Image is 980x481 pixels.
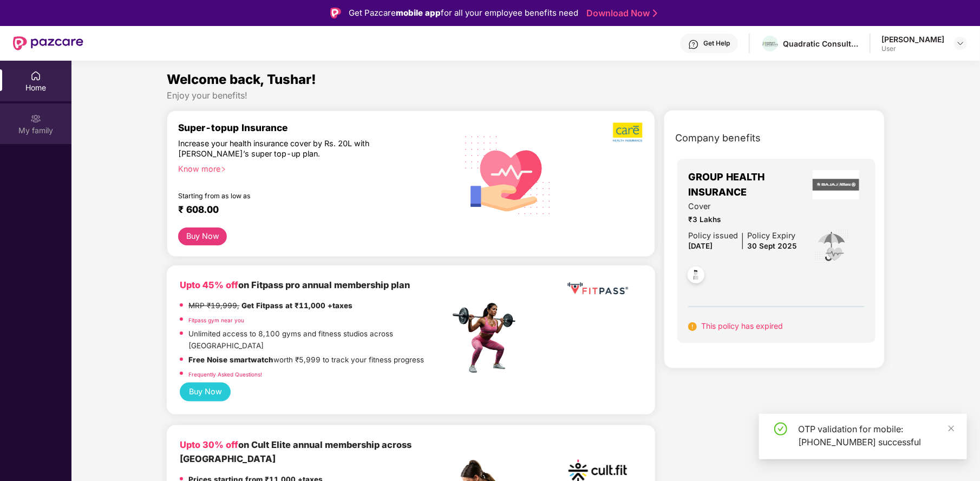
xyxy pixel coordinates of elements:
[688,322,697,331] img: svg+xml;base64,PHN2ZyB4bWxucz0iaHR0cDovL3d3dy53My5vcmcvMjAwMC9zdmciIHdpZHRoPSIxNiIgaGVpZ2h0PSIxNi...
[449,300,525,376] img: fpp.png
[881,34,944,44] div: [PERSON_NAME]
[456,122,560,227] img: svg+xml;base64,PHN2ZyB4bWxucz0iaHR0cDovL3d3dy53My5vcmcvMjAwMC9zdmciIHhtbG5zOnhsaW5rPSJodHRwOi8vd3...
[178,204,439,217] div: ₹ 608.00
[798,422,954,448] div: OTP validation for mobile: [PHONE_NUMBER] successful
[688,39,699,50] img: svg+xml;base64,PHN2ZyBpZD0iSGVscC0zMngzMiIgeG1sbnM9Imh0dHA6Ly93d3cudzMub3JnLzIwMDAvc3ZnIiB3aWR0aD...
[178,227,227,246] button: Buy Now
[774,422,787,435] span: check-circle
[180,279,410,290] b: on Fitpass pro annual membership plan
[814,229,850,264] img: icon
[188,355,273,364] strong: Free Noise smartwatch
[653,8,657,19] img: Stroke
[30,113,41,124] img: svg+xml;base64,PHN2ZyB3aWR0aD0iMjAiIGhlaWdodD0iMjAiIHZpZXdCb3g9IjAgMCAyMCAyMCIgZmlsbD0ibm9uZSIgeG...
[586,8,654,19] a: Download Now
[747,230,797,242] div: Policy Expiry
[688,170,807,200] span: GROUP HEALTH INSURANCE
[180,439,411,464] b: on Cult Elite annual membership across [GEOGRAPHIC_DATA]
[167,71,316,87] span: Welcome back, Tushar!
[688,230,738,242] div: Policy issued
[688,200,797,213] span: Cover
[330,8,341,18] img: Logo
[30,70,41,81] img: svg+xml;base64,PHN2ZyBpZD0iSG9tZSIgeG1sbnM9Imh0dHA6Ly93d3cudzMub3JnLzIwMDAvc3ZnIiB3aWR0aD0iMjAiIG...
[762,42,778,47] img: quadratic_consultants_logo_3.png
[220,166,226,172] span: right
[188,371,262,378] a: Frequently Asked Questions!
[396,8,441,18] strong: mobile app
[188,328,449,351] p: Unlimited access to 8,100 gyms and fitness studios across [GEOGRAPHIC_DATA]
[188,354,424,366] p: worth ₹5,999 to track your fitness progress
[565,278,630,298] img: fppp.png
[349,6,578,19] div: Get Pazcare for all your employee benefits need
[180,439,238,450] b: Upto 30% off
[180,279,238,290] b: Upto 45% off
[13,36,83,50] img: New Pazcare Logo
[675,131,761,146] span: Company benefits
[167,90,884,101] div: Enjoy your benefits!
[178,164,443,171] div: Know more
[188,301,239,310] del: MRP ₹19,999,
[747,242,797,250] span: 30 Sept 2025
[881,44,944,53] div: User
[956,39,965,48] img: svg+xml;base64,PHN2ZyBpZD0iRHJvcGRvd24tMzJ4MzIiIHhtbG5zPSJodHRwOi8vd3d3LnczLm9yZy8yMDAwL3N2ZyIgd2...
[948,425,955,432] span: close
[178,122,449,133] div: Super-topup Insurance
[683,263,709,290] img: svg+xml;base64,PHN2ZyB4bWxucz0iaHR0cDovL3d3dy53My5vcmcvMjAwMC9zdmciIHdpZHRoPSI0OC45NDMiIGhlaWdodD...
[703,39,730,48] div: Get Help
[241,301,352,310] strong: Get Fitpass at ₹11,000 +taxes
[813,170,859,199] img: insurerLogo
[701,321,783,330] span: This policy has expired
[188,317,244,323] a: Fitpass gym near you
[178,192,403,199] div: Starting from as low as
[180,382,231,401] button: Buy Now
[688,214,797,225] span: ₹3 Lakhs
[688,242,713,250] span: [DATE]
[613,122,644,142] img: b5dec4f62d2307b9de63beb79f102df3.png
[178,138,403,159] div: Increase your health insurance cover by Rs. 20L with [PERSON_NAME]’s super top-up plan.
[783,38,859,49] div: Quadratic Consultants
